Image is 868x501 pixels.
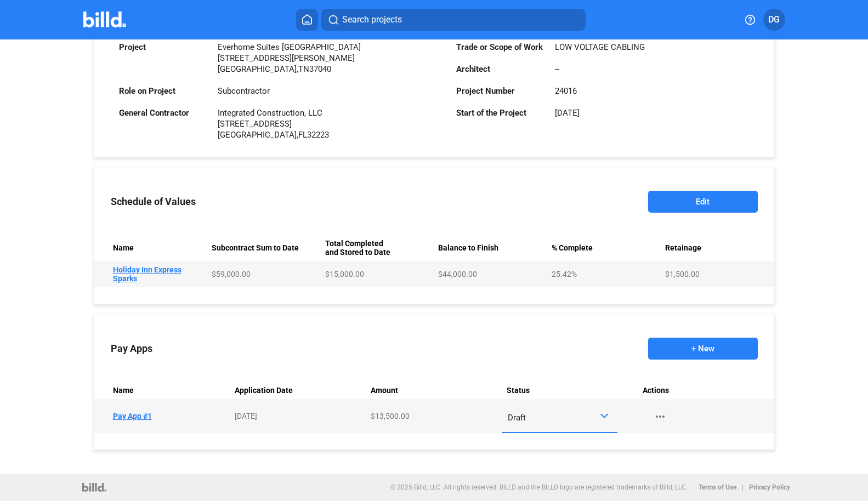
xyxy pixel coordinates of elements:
[218,64,298,74] span: [GEOGRAPHIC_DATA],
[218,86,270,96] div: Subcontractor
[218,130,298,140] span: [GEOGRAPHIC_DATA],
[456,64,544,75] div: Architect
[434,235,547,261] th: Balance to Finish
[547,261,661,287] td: 25.42%
[83,12,127,27] img: Billd Company Logo
[82,483,106,492] img: logo
[749,483,790,491] b: Privacy Policy
[654,410,667,423] mat-icon: more_horiz
[309,64,331,74] span: 37040
[94,261,208,287] td: Holiday Inn Express Sparks
[119,86,207,96] div: Role on Project
[321,9,586,31] button: Search projects
[307,130,329,140] span: 32223
[218,42,361,53] div: Everhome Suites [GEOGRAPHIC_DATA]
[119,42,207,53] div: Project
[321,261,434,287] td: $15,000.00
[111,196,196,207] div: Schedule of Values
[555,86,577,96] div: 24016
[366,382,502,399] th: Amount
[230,382,366,399] th: Application Date
[648,338,758,360] button: + New
[508,413,526,423] span: Draft
[742,483,744,491] p: |
[321,235,434,261] th: Total Completed and Stored to Date
[456,86,544,96] div: Project Number
[342,13,402,26] span: Search projects
[502,382,638,399] th: Status
[555,107,580,118] div: [DATE]
[94,399,230,433] td: Pay App #1
[218,53,361,64] div: [STREET_ADDRESS][PERSON_NAME]
[298,64,309,74] span: TN
[230,399,366,433] td: [DATE]
[768,13,780,26] span: DG
[218,107,329,118] div: Integrated Construction, LLC
[661,235,774,261] th: Retainage
[434,261,547,287] td: $44,000.00
[763,9,785,31] button: DG
[366,399,502,433] td: $13,500.00
[207,261,321,287] td: $59,000.00
[699,483,736,491] b: Terms of Use
[207,235,321,261] th: Subcontract Sum to Date
[456,42,544,53] div: Trade or Scope of Work
[555,42,645,53] div: LOW VOLTAGE CABLING
[94,235,208,261] th: Name
[648,191,758,213] button: Edit
[390,483,688,491] p: © 2025 Billd, LLC. All rights reserved. BILLD and the BILLD logo are registered trademarks of Bil...
[638,382,774,399] th: Actions
[218,118,329,129] div: [STREET_ADDRESS]
[547,235,661,261] th: % Complete
[298,130,307,140] span: FL
[661,261,774,287] td: $1,500.00
[119,107,207,118] div: General Contractor
[456,107,544,118] div: Start of the Project
[111,343,152,354] div: Pay Apps
[555,64,559,75] div: --
[94,382,230,399] th: Name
